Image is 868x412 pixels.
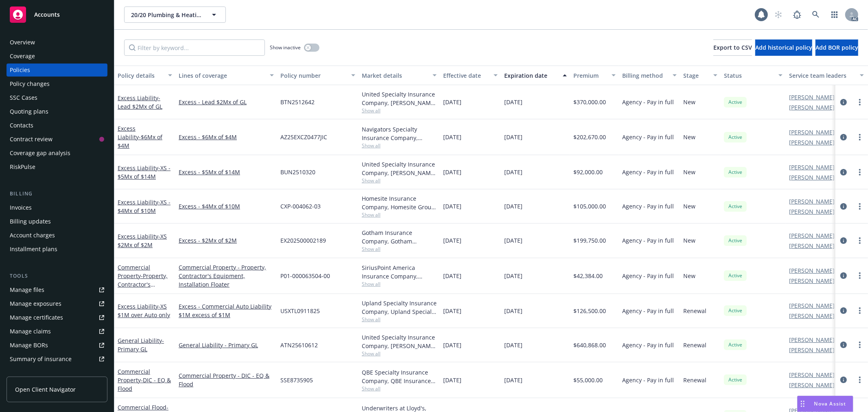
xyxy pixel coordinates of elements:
a: Excess Liability [118,125,162,149]
button: Status [721,66,786,85]
span: - XS - $5Mx of $14M [118,164,171,180]
span: Renewal [683,307,706,315]
div: Manage exposures [10,297,61,310]
div: Gotham Insurance Company, Gotham Insurance Company, Brown & Riding Insurance Services, Inc. [362,228,437,245]
span: BUN2510320 [280,168,315,176]
a: Commercial Property [118,263,168,305]
a: Excess Liability [118,302,170,319]
span: EX202500002189 [280,236,326,245]
span: Show all [362,177,437,184]
div: QBE Specialty Insurance Company, QBE Insurance Group, CRC Group [362,368,437,385]
button: Service team leaders [786,66,867,85]
button: 20/20 Plumbing & Heating, Inc. [124,7,226,23]
span: [DATE] [504,133,523,141]
a: circleInformation [839,97,848,107]
a: Switch app [826,7,843,23]
span: Show all [362,385,437,392]
span: $42,384.00 [573,272,603,280]
div: Manage BORs [10,339,48,352]
div: United Specialty Insurance Company, [PERSON_NAME] Insurance, Brown & Riding Insurance Services, Inc. [362,333,437,350]
span: [DATE] [504,376,523,384]
div: Policy changes [10,77,50,90]
span: [DATE] [443,98,461,106]
a: more [855,167,865,177]
span: Agency - Pay in full [622,236,674,245]
span: Active [727,341,743,348]
span: Manage exposures [7,297,107,310]
div: Premium [573,71,607,80]
span: Add BOR policy [816,44,858,51]
a: [PERSON_NAME] [789,197,835,206]
a: circleInformation [839,167,848,177]
span: - Primary GL [118,337,164,353]
a: [PERSON_NAME] [789,301,835,310]
a: more [855,306,865,316]
a: more [855,375,865,385]
a: circleInformation [839,236,848,245]
a: Billing updates [7,215,107,228]
a: Start snowing [770,7,787,23]
a: Excess - $4Mx of $10M [179,202,274,210]
span: [DATE] [504,202,523,210]
a: [PERSON_NAME] [789,138,835,147]
a: [PERSON_NAME] [789,241,835,250]
div: Policy number [280,71,346,80]
div: United Specialty Insurance Company, [PERSON_NAME] Insurance, Brown & Riding Insurance Services, Inc. [362,90,437,107]
a: Commercial Property - Property, Contractor's Equipment, Installation Floater [179,263,274,289]
a: [PERSON_NAME] [789,173,835,182]
a: Manage claims [7,325,107,338]
div: Stage [683,71,708,80]
span: Show all [362,107,437,114]
a: Overview [7,36,107,49]
a: RiskPulse [7,160,107,173]
span: $199,750.00 [573,236,606,245]
span: Agency - Pay in full [622,202,674,210]
div: Billing updates [10,215,51,228]
span: ATN25610612 [280,341,318,349]
a: Summary of insurance [7,353,107,366]
span: Active [727,307,743,314]
a: Manage files [7,283,107,296]
a: Commercial Property - DIC - EQ & Flood [179,371,274,388]
div: Invoices [10,201,32,214]
span: [DATE] [504,272,523,280]
span: Renewal [683,376,706,384]
div: Market details [362,71,428,80]
div: Service team leaders [789,71,855,80]
div: Tools [7,272,107,280]
a: Contacts [7,119,107,132]
span: Agency - Pay in full [622,168,674,176]
span: Show inactive [270,44,301,51]
div: Manage claims [10,325,51,338]
span: Export to CSV [713,44,752,51]
a: Manage certificates [7,311,107,324]
a: more [855,97,865,107]
input: Filter by keyword... [124,39,265,56]
a: [PERSON_NAME] [789,93,835,101]
a: Report a Bug [789,7,805,23]
button: Market details [359,66,440,85]
button: Premium [570,66,619,85]
a: Excess - Commercial Auto Liability $1M excess of $1M [179,302,274,319]
a: [PERSON_NAME] [789,370,835,379]
a: [PERSON_NAME] [789,311,835,320]
a: more [855,202,865,211]
span: SSE8735905 [280,376,313,384]
span: Active [727,99,743,106]
div: Effective date [443,71,489,80]
div: Contract review [10,133,52,146]
a: Search [808,7,824,23]
span: $92,000.00 [573,168,603,176]
a: Coverage [7,50,107,63]
div: Homesite Insurance Company, Homesite Group Incorporated, Brown & Riding Insurance Services, Inc. [362,194,437,211]
a: Installment plans [7,243,107,256]
a: [PERSON_NAME] [789,103,835,112]
span: [DATE] [443,236,461,245]
div: United Specialty Insurance Company, [PERSON_NAME] Insurance, Brown & Riding Insurance Services, Inc. [362,160,437,177]
a: Excess Liability [118,94,162,110]
span: Active [727,169,743,176]
a: Excess Liability [118,198,171,215]
a: Excess - Lead $2Mx of GL [179,98,274,106]
a: [PERSON_NAME] [789,207,835,216]
span: Active [727,203,743,210]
